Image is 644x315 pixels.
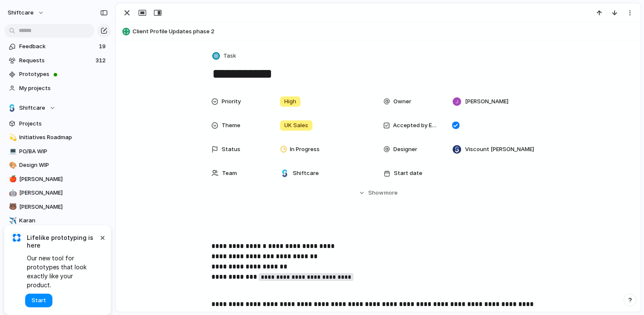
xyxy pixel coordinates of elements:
span: Status [222,145,240,154]
button: 🐻 [8,203,16,211]
button: Showmore [211,185,546,201]
span: Start [32,296,46,305]
span: [PERSON_NAME] [465,97,508,106]
span: High [284,97,296,106]
a: Requests312 [4,54,111,67]
div: 🎨 [9,160,15,170]
span: In Progress [290,145,320,154]
a: 🐻[PERSON_NAME] [4,201,111,213]
a: 💻PO/BA WIP [4,145,111,158]
span: more [384,189,398,197]
span: My projects [19,84,108,93]
span: Accepted by Engineering [393,121,438,130]
button: Dismiss [97,232,107,242]
span: 312 [95,56,107,65]
span: Start date [394,169,422,178]
span: Show [368,189,384,197]
span: Owner [393,97,411,106]
span: Feedback [19,42,96,51]
span: Shiftcare [19,104,45,112]
button: 🍎 [8,175,16,184]
a: Projects [4,117,111,130]
button: 🤖 [8,189,16,197]
span: Design WIP [19,161,108,169]
span: Projects [19,120,108,128]
button: 💻 [8,147,16,156]
span: Priority [222,97,241,106]
a: My projects [4,82,111,95]
div: 💻 [9,146,15,156]
span: Our new tool for prototypes that look exactly like your product. [27,254,98,289]
div: 🍎 [9,174,15,184]
span: Theme [222,121,240,130]
button: ✈️ [8,216,16,225]
span: Prototypes [19,70,108,79]
span: Designer [393,145,417,154]
button: Client Profile Updates phase 2 [120,25,637,38]
a: 💫Initiatives Roadmap [4,131,111,144]
span: Lifelike prototyping is here [27,234,98,249]
span: Initiatives Roadmap [19,133,108,142]
button: Start [25,294,52,307]
div: 💫 [9,133,15,143]
div: ✈️ [9,216,15,226]
a: Prototypes [4,68,111,81]
span: shiftcare [8,9,34,17]
span: UK Sales [284,121,308,130]
div: 🤖 [9,188,15,198]
a: 🤖[PERSON_NAME] [4,187,111,199]
span: [PERSON_NAME] [19,175,108,184]
span: [PERSON_NAME] [19,203,108,211]
span: 19 [99,42,107,51]
div: 🐻 [9,202,15,212]
span: Team [222,169,237,178]
span: Client Profile Updates phase 2 [133,27,637,36]
button: Shiftcare [4,102,111,114]
button: shiftcare [4,6,49,20]
span: PO/BA WIP [19,147,108,156]
button: Task [211,50,239,62]
span: [PERSON_NAME] [19,189,108,197]
span: Requests [19,56,93,65]
button: 💫 [8,133,16,142]
a: 🍎[PERSON_NAME] [4,173,111,186]
button: 🎨 [8,161,16,169]
a: Feedback19 [4,40,111,53]
span: Karan [19,216,108,225]
span: Task [223,52,236,60]
a: 🎨Design WIP [4,159,111,172]
span: Viscount [PERSON_NAME] [465,145,534,154]
a: ✈️Karan [4,214,111,227]
span: Shiftcare [293,169,319,178]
